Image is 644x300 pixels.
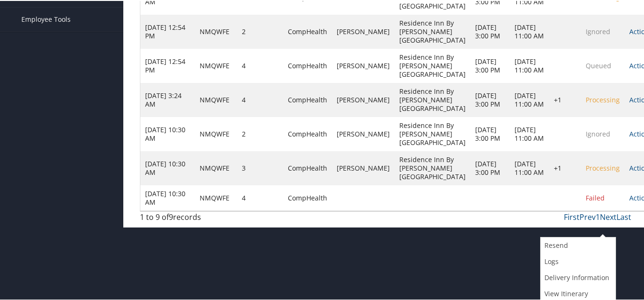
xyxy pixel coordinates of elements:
[510,150,549,184] td: [DATE] 11:00 AM
[21,7,71,30] span: Employee Tools
[169,211,173,221] span: 9
[140,150,195,184] td: [DATE] 10:30 AM
[332,150,395,184] td: [PERSON_NAME]
[586,26,610,35] span: Ignored
[586,94,620,103] span: Processing
[510,48,549,82] td: [DATE] 11:00 AM
[195,48,237,82] td: NMQWFE
[541,253,613,269] a: Logs
[470,82,510,116] td: [DATE] 3:00 PM
[470,150,510,184] td: [DATE] 3:00 PM
[580,211,596,221] a: Prev
[549,82,581,116] td: +1
[237,184,283,210] td: 4
[586,128,610,137] span: Ignored
[283,150,332,184] td: CompHealth
[195,116,237,150] td: NMQWFE
[237,48,283,82] td: 4
[395,14,470,48] td: Residence Inn By [PERSON_NAME][GEOGRAPHIC_DATA]
[195,82,237,116] td: NMQWFE
[395,48,470,82] td: Residence Inn By [PERSON_NAME][GEOGRAPHIC_DATA]
[140,14,195,48] td: [DATE] 12:54 PM
[395,116,470,150] td: Residence Inn By [PERSON_NAME][GEOGRAPHIC_DATA]
[237,150,283,184] td: 3
[541,269,613,285] a: Delivery Information
[195,184,237,210] td: NMQWFE
[332,116,395,150] td: [PERSON_NAME]
[564,211,580,221] a: First
[283,184,332,210] td: CompHealth
[195,14,237,48] td: NMQWFE
[140,210,252,227] div: 1 to 9 of records
[510,14,549,48] td: [DATE] 11:00 AM
[195,150,237,184] td: NMQWFE
[600,211,616,221] a: Next
[283,48,332,82] td: CompHealth
[616,211,631,221] a: Last
[586,192,605,201] span: Failed
[395,82,470,116] td: Residence Inn By [PERSON_NAME][GEOGRAPHIC_DATA]
[283,82,332,116] td: CompHealth
[470,116,510,150] td: [DATE] 3:00 PM
[140,116,195,150] td: [DATE] 10:30 AM
[510,82,549,116] td: [DATE] 11:00 AM
[586,163,620,172] span: Processing
[586,60,611,69] span: Queued
[549,150,581,184] td: +1
[470,14,510,48] td: [DATE] 3:00 PM
[332,48,395,82] td: [PERSON_NAME]
[140,82,195,116] td: [DATE] 3:24 AM
[283,116,332,150] td: CompHealth
[332,14,395,48] td: [PERSON_NAME]
[283,14,332,48] td: CompHealth
[140,184,195,210] td: [DATE] 10:30 AM
[140,48,195,82] td: [DATE] 12:54 PM
[395,150,470,184] td: Residence Inn By [PERSON_NAME][GEOGRAPHIC_DATA]
[470,48,510,82] td: [DATE] 3:00 PM
[237,14,283,48] td: 2
[541,236,613,253] a: Resend
[237,82,283,116] td: 4
[596,211,600,221] a: 1
[237,116,283,150] td: 2
[510,116,549,150] td: [DATE] 11:00 AM
[332,82,395,116] td: [PERSON_NAME]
